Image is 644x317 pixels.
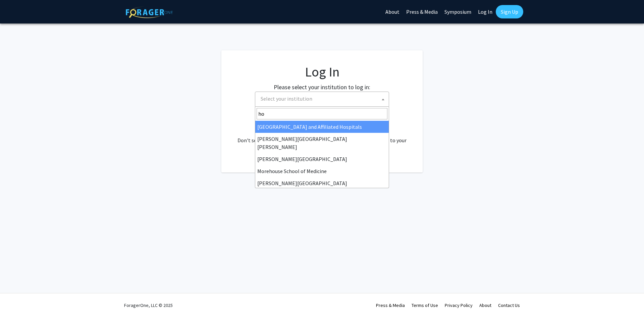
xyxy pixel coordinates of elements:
[257,108,387,119] input: Search
[498,302,520,308] a: Contact Us
[255,121,389,133] li: [GEOGRAPHIC_DATA] and Affiliated Hospitals
[255,165,389,177] li: Morehouse School of Medicine
[235,120,409,152] div: No account? . Don't see your institution? about bringing ForagerOne to your institution.
[126,6,173,18] img: ForagerOne Logo
[376,302,405,308] a: Press & Media
[258,92,389,106] span: Select your institution
[124,294,173,317] div: ForagerOne, LLC © 2025
[5,287,29,312] iframe: Chat
[235,64,409,80] h1: Log In
[255,177,389,189] li: [PERSON_NAME][GEOGRAPHIC_DATA]
[479,302,491,308] a: About
[274,83,370,92] label: Please select your institution to log in:
[255,153,389,165] li: [PERSON_NAME][GEOGRAPHIC_DATA]
[412,302,438,308] a: Terms of Use
[255,92,389,107] span: Select your institution
[255,133,389,153] li: [PERSON_NAME][GEOGRAPHIC_DATA][PERSON_NAME]
[496,5,523,18] a: Sign Up
[261,95,312,102] span: Select your institution
[445,302,473,308] a: Privacy Policy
